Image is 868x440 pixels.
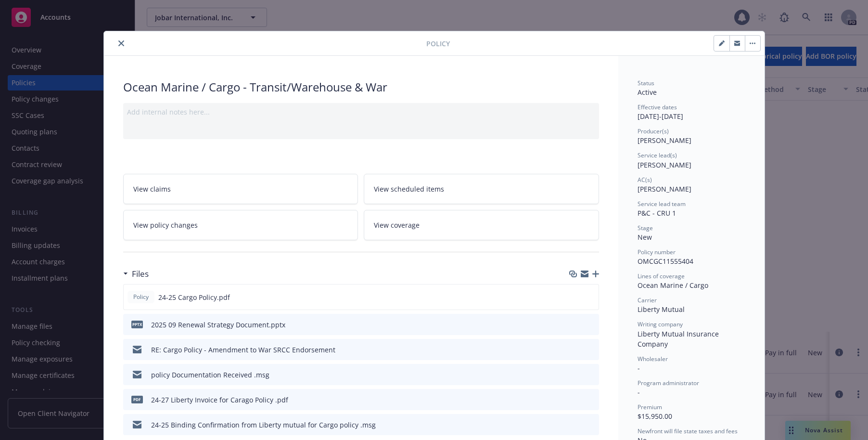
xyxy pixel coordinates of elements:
span: View coverage [374,220,420,230]
span: Producer(s) [638,127,669,135]
span: [PERSON_NAME] [638,160,691,169]
div: policy Documentation Received .msg [151,370,269,380]
span: Policy [426,39,450,49]
button: preview file [587,345,595,355]
span: Policy number [638,248,676,256]
div: 24-27 Liberty Invoice for Carago Policy .pdf [151,395,288,405]
span: 24-25 Cargo Policy.pdf [158,292,230,302]
span: $15,950.00 [638,412,672,421]
button: preview file [587,320,595,330]
button: preview file [587,370,595,380]
button: download file [571,292,578,302]
span: Policy [131,293,151,301]
span: Status [638,79,654,87]
span: New [638,233,652,242]
span: Service lead team [638,200,686,208]
a: View coverage [364,210,599,240]
span: Wholesaler [638,355,668,363]
span: Program administrator [638,379,699,387]
span: Liberty Mutual [638,305,685,314]
span: - [638,388,640,397]
span: OMCGC11555404 [638,257,693,266]
div: [DATE] - [DATE] [638,103,745,121]
button: download file [571,345,579,355]
div: Ocean Marine / Cargo - Transit/Warehouse & War [123,79,599,95]
span: Writing company [638,320,683,328]
a: View claims [123,174,358,204]
span: pdf [131,396,143,403]
span: Service lead(s) [638,151,677,159]
div: Add internal notes here... [127,107,595,117]
button: preview file [586,292,595,302]
div: Files [123,268,149,280]
span: Carrier [638,296,657,304]
div: Ocean Marine / Cargo [638,280,745,290]
h3: Files [132,268,149,280]
a: View scheduled items [364,174,599,204]
span: Active [638,88,657,97]
button: preview file [587,395,595,405]
button: download file [571,420,579,430]
span: Effective dates [638,103,677,111]
button: close [115,38,127,49]
span: pptx [131,321,143,328]
span: Stage [638,224,653,232]
span: View claims [133,184,171,194]
span: Premium [638,403,662,411]
button: download file [571,320,579,330]
div: RE: Cargo Policy - Amendment to War SRCC Endorsement [151,345,335,355]
span: Liberty Mutual Insurance Company [638,329,721,349]
span: View policy changes [133,220,198,230]
span: P&C - CRU 1 [638,208,676,218]
span: [PERSON_NAME] [638,136,691,145]
button: download file [571,395,579,405]
span: [PERSON_NAME] [638,184,691,194]
button: download file [571,370,579,380]
span: AC(s) [638,176,652,184]
div: 24-25 Binding Confirmation from Liberty mutual for Cargo policy .msg [151,420,376,430]
span: Newfront will file state taxes and fees [638,427,738,435]
span: Lines of coverage [638,272,685,280]
button: preview file [587,420,595,430]
div: 2025 09 Renewal Strategy Document.pptx [151,320,285,330]
span: View scheduled items [374,184,444,194]
a: View policy changes [123,210,358,240]
span: - [638,363,640,373]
